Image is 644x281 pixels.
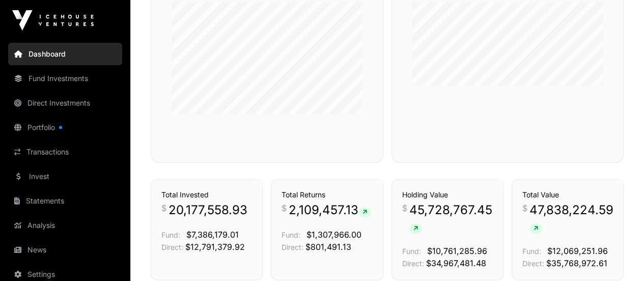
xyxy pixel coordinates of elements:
h3: Holding Value [402,190,493,200]
h3: Total Returns [282,190,372,200]
h3: Total Invested [161,190,252,200]
span: Fund: [161,231,180,239]
a: Statements [8,190,122,212]
span: $ [161,202,166,214]
iframe: Chat Widget [593,232,644,281]
span: 2,109,457.13 [289,202,371,218]
span: 45,728,767.45 [409,202,493,235]
a: Fund Investments [8,67,122,90]
img: Icehouse Ventures Logo [12,10,94,31]
a: News [8,239,122,261]
span: Direct: [161,243,183,251]
h3: Total Value [522,190,613,200]
a: Transactions [8,141,122,163]
a: Invest [8,165,122,188]
span: 47,838,224.59 [529,202,613,235]
span: $ [522,202,527,214]
span: 20,177,558.93 [169,202,247,218]
span: Direct: [282,243,303,251]
span: Fund: [522,247,541,256]
span: $801,491.13 [305,242,351,252]
span: $ [402,202,407,214]
a: Dashboard [8,43,122,65]
span: $1,307,966.00 [306,229,361,240]
span: Fund: [402,247,421,256]
span: $7,386,179.01 [186,229,239,240]
span: $ [282,202,287,214]
a: Direct Investments [8,92,122,114]
span: Direct: [522,259,544,268]
span: $12,069,251.96 [547,246,608,256]
span: $10,761,285.96 [427,246,487,256]
span: Fund: [282,231,300,239]
a: Analysis [8,214,122,237]
span: Direct: [402,259,424,268]
span: $12,791,379.92 [185,242,245,252]
a: Portfolio [8,116,122,139]
span: $34,967,481.48 [426,258,486,268]
span: $35,768,972.61 [546,258,607,268]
